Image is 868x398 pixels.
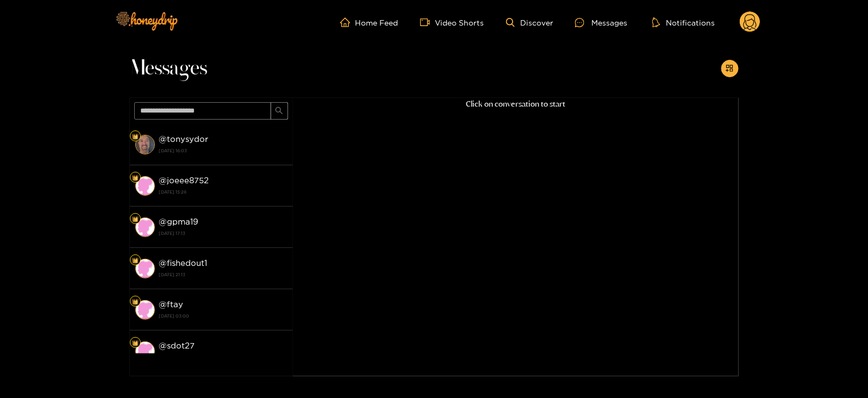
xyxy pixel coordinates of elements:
[340,17,398,27] a: Home Feed
[159,217,199,226] strong: @ gpma19
[159,311,288,321] strong: [DATE] 03:00
[132,216,139,222] img: Fan Level
[275,107,283,116] span: search
[135,176,155,196] img: conversation
[649,17,718,28] button: Notifications
[135,300,155,320] img: conversation
[159,228,288,238] strong: [DATE] 17:13
[575,16,627,29] div: Messages
[340,17,355,27] span: home
[726,64,734,73] span: appstore-add
[420,17,484,27] a: Video Shorts
[135,217,155,237] img: conversation
[159,258,208,268] strong: @ fishedout1
[132,133,139,140] img: Fan Level
[135,341,155,361] img: conversation
[159,300,184,309] strong: @ ftay
[132,298,139,305] img: Fan Level
[159,270,288,279] strong: [DATE] 21:13
[159,341,195,350] strong: @ sdot27
[135,135,155,154] img: conversation
[159,146,288,156] strong: [DATE] 16:03
[159,176,209,185] strong: @ joeee8752
[159,187,288,197] strong: [DATE] 15:28
[159,352,288,362] strong: [DATE] 09:30
[293,98,739,110] p: Click on conversation to start
[135,259,155,278] img: conversation
[420,17,435,27] span: video-camera
[132,257,139,264] img: Fan Level
[132,340,139,346] img: Fan Level
[130,55,208,82] span: Messages
[271,102,288,120] button: search
[159,134,209,144] strong: @ tonysydor
[721,60,739,77] button: appstore-add
[132,175,139,181] img: Fan Level
[506,18,553,27] a: Discover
